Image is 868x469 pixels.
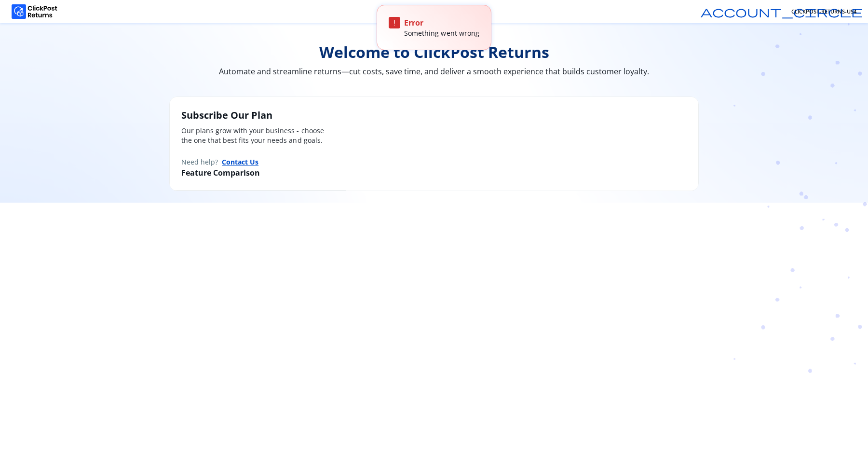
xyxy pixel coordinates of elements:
p: Error [404,17,479,28]
span: account_circle [701,6,863,17]
span: CLICKPOST-RETURNS-US4 [791,8,856,15]
span: Feature Comparison [181,167,260,178]
button: Contact Us [222,157,258,167]
h2: Subscribe Our Plan [181,109,334,122]
span: Welcome to ClickPost Returns [169,42,699,62]
p: Our plans grow with your business - choose the one that best fits your needs and goals. [181,126,334,145]
span: Automate and streamline returns—cut costs, save time, and deliver a smooth experience that builds... [169,66,699,77]
img: Logo [12,4,57,19]
span: Need help? [181,157,218,167]
span: exclamation [390,18,399,28]
p: Something went wrong [404,28,479,38]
